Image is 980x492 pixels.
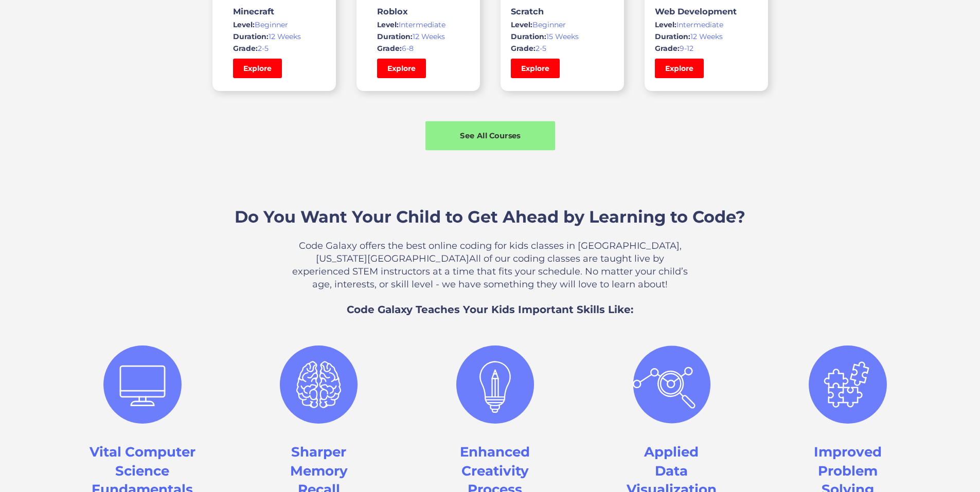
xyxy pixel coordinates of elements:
h3: Scratch [511,6,614,16]
div: 12 Weeks [377,31,459,42]
a: See All Courses [425,121,555,151]
span: Level: [655,20,676,29]
a: Explore [233,59,282,78]
a: Explore [511,59,560,78]
span: Grade: [511,44,536,53]
div: Intermediate [377,20,459,30]
div: 12 Weeks [233,31,315,42]
div: 6-8 [377,43,459,53]
span: Level: [233,20,255,29]
span: Grade: [655,44,680,53]
span: Duration: [377,32,413,41]
div: 2-5 [233,43,315,53]
h3: Web Development [655,6,758,16]
h3: Roblox [377,6,459,16]
span: Code Galaxy Teaches Your Kids Important Skills Like: [347,303,633,316]
div: 15 Weeks [511,31,614,42]
span: Duration: [655,32,690,41]
a: Explore [377,59,426,78]
span: : [400,44,402,53]
span: Grade [377,44,400,53]
div: Beginner [233,20,315,30]
span: Duration: [233,32,269,41]
div: Intermediate [655,20,758,30]
div: Beginner [511,20,614,30]
span: Level: [377,20,399,29]
p: Code Galaxy offers the best online coding for kids classes in [GEOGRAPHIC_DATA],[US_STATE][GEOGRA... [292,240,688,291]
span: Duration: [511,32,546,41]
span: Level: [511,20,532,29]
div: See All Courses [425,130,555,141]
div: 2-5 [511,43,614,53]
a: Explore [655,59,704,78]
span: Grade: [233,44,258,53]
h3: Minecraft [233,6,315,16]
div: 9-12 [655,43,758,53]
div: 12 Weeks [655,31,758,42]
